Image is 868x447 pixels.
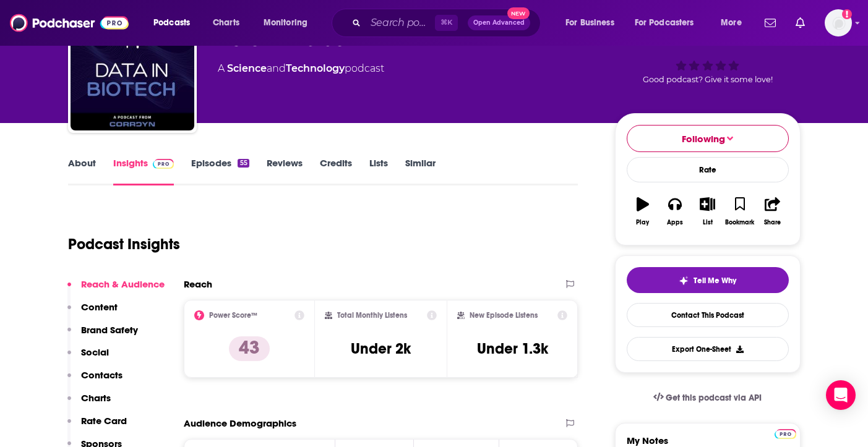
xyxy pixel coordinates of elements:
[405,157,436,185] a: Similar
[791,12,810,33] a: Show notifications dropdown
[764,219,781,226] div: Share
[67,278,165,301] button: Reach & Audience
[68,235,180,253] h1: Podcast Insights
[71,7,194,130] img: Data in Biotech
[643,75,773,84] span: Good podcast? Give it some love!
[205,13,247,33] a: Charts
[113,157,174,185] a: InsightsPodchaser Pro
[81,278,165,290] p: Reach & Audience
[636,219,649,226] div: Play
[557,13,630,33] button: open menu
[184,278,212,290] h2: Reach
[477,339,548,358] h3: Under 1.3k
[627,189,659,234] button: Play
[67,392,111,415] button: Charts
[694,276,736,286] span: Tell Me Why
[712,13,757,33] button: open menu
[153,14,190,32] span: Podcasts
[842,9,852,19] svg: Add a profile image
[10,11,129,35] img: Podchaser - Follow, Share and Rate Podcasts
[635,14,694,32] span: For Podcasters
[267,157,303,185] a: Reviews
[81,415,127,427] p: Rate Card
[67,346,109,369] button: Social
[627,13,712,33] button: open menu
[213,14,239,32] span: Charts
[67,415,127,438] button: Rate Card
[659,189,691,234] button: Apps
[227,62,267,74] a: Science
[209,311,257,320] h2: Power Score™
[473,20,525,26] span: Open Advanced
[67,301,118,324] button: Content
[627,303,789,327] a: Contact This Podcast
[229,336,270,361] p: 43
[320,157,352,185] a: Credits
[153,159,174,169] img: Podchaser Pro
[691,189,723,234] button: List
[81,301,118,313] p: Content
[238,159,249,168] div: 55
[351,339,411,358] h3: Under 2k
[68,157,96,185] a: About
[825,9,852,36] button: Show profile menu
[643,383,772,413] a: Get this podcast via API
[81,369,122,381] p: Contacts
[775,427,796,439] a: Pro website
[267,62,286,74] span: and
[627,125,789,152] button: Following
[366,13,435,33] input: Search podcasts, credits, & more...
[286,62,345,74] a: Technology
[725,219,754,226] div: Bookmark
[507,7,530,19] span: New
[721,14,742,32] span: More
[565,14,614,32] span: For Business
[369,157,388,185] a: Lists
[775,429,796,439] img: Podchaser Pro
[81,324,138,336] p: Brand Safety
[627,337,789,361] button: Export One-Sheet
[264,14,307,32] span: Monitoring
[760,12,781,33] a: Show notifications dropdown
[184,417,296,429] h2: Audience Demographics
[67,324,138,347] button: Brand Safety
[666,393,762,403] span: Get this podcast via API
[191,157,249,185] a: Episodes55
[627,157,789,182] div: Rate
[255,13,324,33] button: open menu
[667,219,683,226] div: Apps
[81,346,109,358] p: Social
[337,311,407,320] h2: Total Monthly Listens
[826,380,856,410] div: Open Intercom Messenger
[825,9,852,36] img: User Profile
[615,15,801,92] div: 43Good podcast? Give it some love!
[435,15,458,31] span: ⌘ K
[67,369,122,392] button: Contacts
[470,311,538,320] h2: New Episode Listens
[825,9,852,36] span: Logged in as Ruth_Nebius
[679,276,689,286] img: tell me why sparkle
[145,13,206,33] button: open menu
[627,267,789,293] button: tell me why sparkleTell Me Why
[468,15,530,30] button: Open AdvancedNew
[724,189,756,234] button: Bookmark
[756,189,788,234] button: Share
[218,61,384,76] div: A podcast
[343,9,552,37] div: Search podcasts, credits, & more...
[703,219,713,226] div: List
[682,133,725,145] span: Following
[81,392,111,404] p: Charts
